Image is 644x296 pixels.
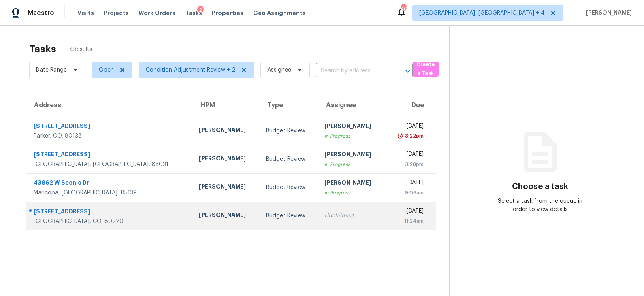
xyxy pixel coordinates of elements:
button: Open [402,66,414,77]
div: [STREET_ADDRESS] [34,122,186,132]
div: [PERSON_NAME] [324,179,378,189]
div: In Progress [324,132,378,140]
h3: Choose a task [512,183,568,191]
div: [DATE] [392,207,424,217]
h2: Tasks [29,45,56,53]
span: Date Range [36,66,67,74]
div: Select a task from the queue in order to view details [495,197,586,213]
th: HPM [192,94,259,117]
div: [PERSON_NAME] [199,154,253,164]
div: 40 [401,5,406,13]
th: Address [26,94,192,117]
span: Tasks [185,10,202,16]
div: 3:22pm [403,132,424,140]
div: [PERSON_NAME] [324,150,378,160]
img: Overdue Alarm Icon [397,132,403,140]
div: 2 [197,6,204,14]
span: 4 Results [69,45,92,53]
div: Budget Review [266,155,311,163]
span: [PERSON_NAME] [583,9,632,17]
span: Projects [104,9,129,17]
div: Budget Review [266,127,311,135]
div: [PERSON_NAME] [199,126,253,136]
span: Geo Assignments [253,9,306,17]
span: Create a Task [417,60,435,79]
div: [GEOGRAPHIC_DATA], [GEOGRAPHIC_DATA], 85031 [34,160,186,168]
div: 9:06am [392,189,424,197]
div: [PERSON_NAME] [199,211,253,221]
div: [PERSON_NAME] [199,183,253,193]
span: Assignee [267,66,291,74]
span: Condition Adjustment Review + 2 [146,66,235,74]
div: 11:24am [392,217,424,225]
div: Budget Review [266,212,311,220]
span: Open [99,66,114,74]
th: Type [259,94,318,117]
div: 43862 W Scenic Dr [34,179,186,189]
div: In Progress [324,160,378,168]
span: Maestro [28,9,54,17]
div: Maricopa, [GEOGRAPHIC_DATA], 85139 [34,189,186,197]
span: Work Orders [139,9,175,17]
div: [PERSON_NAME] [324,122,378,132]
div: Parker, CO, 80138 [34,132,186,140]
div: [DATE] [392,150,424,160]
th: Due [385,94,436,117]
button: Create a Task [413,62,439,77]
th: Assignee [318,94,385,117]
span: [GEOGRAPHIC_DATA], [GEOGRAPHIC_DATA] + 4 [419,9,545,17]
span: Properties [212,9,243,17]
div: In Progress [324,189,378,197]
input: Search by address [316,65,390,77]
div: Budget Review [266,183,311,192]
span: Visits [77,9,94,17]
div: [GEOGRAPHIC_DATA], CO, 80220 [34,217,186,226]
div: [DATE] [392,122,424,132]
div: [DATE] [392,179,424,189]
div: 3:28pm [392,160,424,168]
div: [STREET_ADDRESS] [34,207,186,217]
div: [STREET_ADDRESS] [34,150,186,160]
div: Unclaimed [324,212,378,220]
